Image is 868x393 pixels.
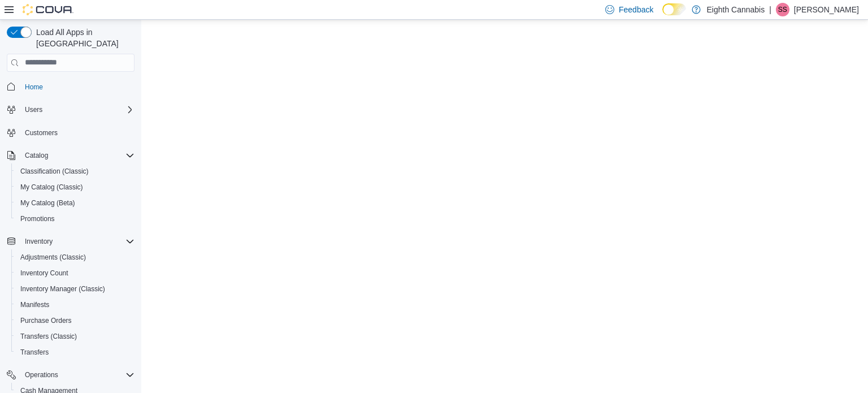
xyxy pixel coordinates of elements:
span: Feedback [619,4,653,15]
span: Inventory [20,235,134,248]
a: Transfers [16,346,53,359]
span: Purchase Orders [20,316,72,325]
img: Cova [23,4,73,15]
button: Operations [2,367,139,383]
button: Users [20,103,47,116]
button: Inventory [20,235,57,248]
button: Adjustments (Classic) [11,249,139,265]
span: Manifests [20,300,49,309]
a: Customers [20,126,62,140]
span: Dark Mode [662,15,663,16]
button: Purchase Orders [11,313,139,329]
span: My Catalog (Classic) [20,183,83,192]
p: | [769,3,771,16]
span: Transfers (Classic) [20,332,77,341]
p: Eighth Cannabis [706,3,765,16]
button: Customers [2,124,139,141]
a: My Catalog (Classic) [16,180,88,194]
button: Transfers [11,344,139,360]
button: Inventory [2,234,139,249]
span: Promotions [16,212,134,226]
span: My Catalog (Classic) [16,180,134,194]
span: My Catalog (Beta) [16,196,134,210]
span: Operations [20,368,134,382]
button: My Catalog (Classic) [11,179,139,195]
span: Adjustments (Classic) [20,253,86,262]
span: Classification (Classic) [16,165,134,178]
span: Users [20,103,134,116]
p: [PERSON_NAME] [794,3,859,16]
span: SS [778,3,787,16]
span: Transfers [16,346,134,359]
a: My Catalog (Beta) [16,196,80,210]
input: Dark Mode [662,3,686,15]
span: Home [20,80,134,94]
span: Users [25,105,42,114]
a: Purchase Orders [16,314,76,327]
button: Promotions [11,211,139,227]
button: Operations [20,368,63,382]
a: Manifests [16,298,54,312]
a: Inventory Manager (Classic) [16,282,110,296]
a: Transfers (Classic) [16,330,81,343]
span: Load All Apps in [GEOGRAPHIC_DATA] [32,27,134,49]
span: Catalog [20,149,134,162]
span: Operations [25,370,58,379]
button: Users [2,102,139,118]
a: Inventory Count [16,266,73,280]
button: Inventory Count [11,265,139,281]
a: Promotions [16,212,59,226]
button: My Catalog (Beta) [11,195,139,211]
span: Customers [25,128,58,137]
button: Classification (Classic) [11,163,139,179]
span: Adjustments (Classic) [16,251,134,264]
span: Home [25,83,43,92]
a: Adjustments (Classic) [16,251,90,264]
span: Catalog [25,151,48,160]
button: Catalog [20,149,53,162]
button: Manifests [11,297,139,313]
button: Home [2,79,139,95]
span: Inventory Manager (Classic) [20,284,105,293]
button: Catalog [2,148,139,163]
span: Classification (Classic) [20,167,89,176]
span: Inventory Count [16,266,134,280]
span: Customers [20,126,134,140]
span: Inventory [25,237,53,246]
span: Transfers (Classic) [16,330,134,343]
div: Shari Smiley [776,3,789,16]
a: Classification (Classic) [16,165,93,178]
span: Purchase Orders [16,314,134,327]
span: Transfers [20,348,49,357]
span: Inventory Count [20,269,68,278]
button: Inventory Manager (Classic) [11,281,139,297]
span: Promotions [20,214,55,223]
button: Transfers (Classic) [11,329,139,344]
span: My Catalog (Beta) [20,198,75,208]
span: Inventory Manager (Classic) [16,282,134,296]
span: Manifests [16,298,134,312]
a: Home [20,80,47,94]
